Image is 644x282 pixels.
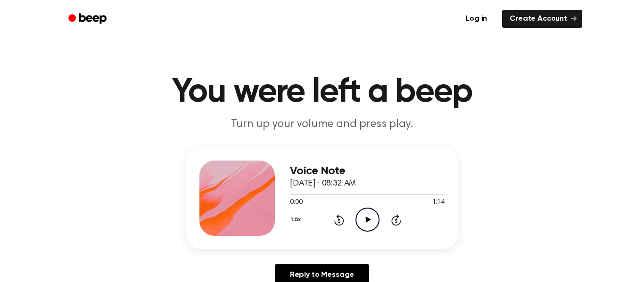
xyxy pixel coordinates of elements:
span: 1:14 [432,198,445,208]
h3: Voice Note [290,165,445,177]
span: [DATE] · 08:32 AM [290,179,356,188]
button: 1.0x [290,212,304,228]
h1: You were left a beep [81,75,563,109]
a: Log in [456,8,496,30]
a: Beep [62,10,115,28]
a: Create Account [502,10,582,28]
p: Turn up your volume and press play. [141,117,503,132]
span: 0:00 [290,198,302,208]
